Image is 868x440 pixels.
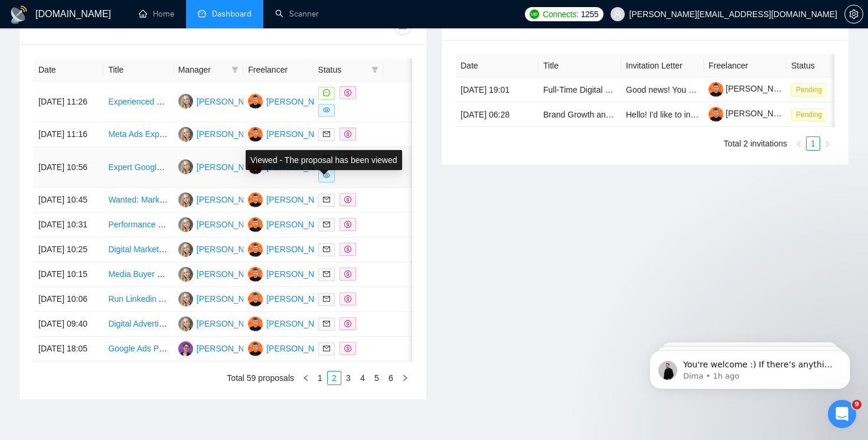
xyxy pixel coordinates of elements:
td: Full-Time Digital Marketing Generalist (B2B SaaS Growth) [539,77,621,102]
img: YY [248,127,263,142]
img: YY [248,267,263,282]
img: YY [248,217,263,232]
th: Manager [174,58,243,82]
td: [DATE] 10:06 [34,287,103,312]
span: Pending [791,108,827,121]
img: KK [178,193,193,207]
td: Expert Google Ads Manager Needed for Dynamic Ads Campaign [103,147,173,188]
a: YY[PERSON_NAME] [248,96,334,106]
span: eye [323,106,330,113]
span: filter [369,61,381,79]
a: YY[PERSON_NAME] [248,194,334,204]
td: [DATE] 18:05 [34,337,103,361]
span: Connects: [543,8,578,21]
td: Run Linkedin Ads and Paid Media [103,287,173,312]
td: Google Ads Project [103,337,173,361]
iframe: Intercom live chat [828,400,856,428]
th: Date [34,58,103,82]
li: 2 [327,371,341,385]
button: left [299,371,313,385]
a: YY[PERSON_NAME] [248,244,334,253]
a: Media Buyer & Funnel Strategist for Podcasting Studio, Lead Generation [108,269,374,279]
div: [PERSON_NAME] [266,292,334,305]
div: [PERSON_NAME] [266,128,334,141]
td: Digital Marketing Strategist – Facebook Campaigns [103,237,173,262]
td: [DATE] 09:40 [34,312,103,337]
a: Google Ads Project [108,344,179,353]
span: left [795,141,802,148]
div: [PERSON_NAME] [197,268,265,281]
div: [PERSON_NAME] [197,342,265,355]
span: mail [323,295,330,302]
a: YY[PERSON_NAME] [248,318,334,328]
span: Dashboard [212,9,252,19]
a: KK[PERSON_NAME] [178,318,265,328]
th: Title [103,58,173,82]
td: Media Buyer & Funnel Strategist for Podcasting Studio, Lead Generation [103,262,173,287]
div: [PERSON_NAME] [197,243,265,256]
span: dollar [344,270,351,278]
td: [DATE] 19:01 [456,77,539,102]
button: setting [844,5,863,24]
span: 1255 [581,8,599,21]
div: [PERSON_NAME] [266,218,334,231]
a: KK[PERSON_NAME] [178,162,265,171]
a: Brand Growth and Customer Acquisition Specialist [543,110,728,119]
li: 5 [370,371,384,385]
a: Wanted: Marketing Funnel Architect to turn clicks into customers for the energy transition! 🚀 [108,195,447,204]
button: right [398,371,412,385]
img: KK [178,217,193,232]
a: Run Linkedin Ads and Paid Media [108,294,232,304]
a: KK[PERSON_NAME] [178,244,265,253]
td: [DATE] 06:28 [456,102,539,127]
td: [DATE] 10:25 [34,237,103,262]
span: dollar [344,345,351,352]
li: 3 [341,371,355,385]
a: KK[PERSON_NAME] [178,219,265,229]
div: [PERSON_NAME] [197,95,265,108]
img: c14xhZlC-tuZVDV19vT9PqPao_mWkLBFZtPhMWXnAzD5A78GLaVOfmL__cgNkALhSq [709,107,723,122]
td: Meta Ads Expert for Real Estate Lead Generation [103,122,173,147]
span: dollar [344,196,351,203]
li: Previous Page [299,371,313,385]
img: KK [178,317,193,331]
li: Next Page [398,371,412,385]
img: YY [248,317,263,331]
img: NV [178,341,193,356]
a: YY[PERSON_NAME] [248,269,334,278]
span: mail [323,246,330,253]
span: filter [371,66,378,73]
td: Performance Marketer (Paid Ads + SEO) [103,213,173,237]
a: Full-Time Digital Marketing Generalist (B2B SaaS Growth) [543,85,756,94]
th: Date [456,54,539,77]
span: filter [229,61,241,79]
span: Pending [791,83,827,96]
td: [DATE] 10:45 [34,188,103,213]
div: [PERSON_NAME] [266,342,334,355]
img: c14xhZlC-tuZVDV19vT9PqPao_mWkLBFZtPhMWXnAzD5A78GLaVOfmL__cgNkALhSq [709,82,723,97]
a: Experienced Google Ads Strategist Needed for Revenue Growth [108,97,344,106]
li: 1 [313,371,327,385]
th: Freelancer [243,58,313,82]
span: dollar [344,320,351,327]
a: setting [844,9,863,19]
span: mail [323,221,330,228]
td: [DATE] 11:26 [34,82,103,122]
a: searchScanner [275,9,319,19]
div: [PERSON_NAME] [197,161,265,174]
a: 2 [328,371,341,384]
a: KK[PERSON_NAME] [178,194,265,204]
td: Experienced Google Ads Strategist Needed for Revenue Growth [103,82,173,122]
img: KK [178,127,193,142]
div: [PERSON_NAME] [197,218,265,231]
span: right [824,141,831,148]
div: Viewed - The proposal has been viewed [246,150,402,170]
span: dashboard [198,9,206,18]
a: YY[PERSON_NAME] [248,219,334,229]
a: Digital Advertising Designer/Marketer Needed [108,319,275,328]
div: [PERSON_NAME] [197,292,265,305]
a: KK[PERSON_NAME] [178,269,265,278]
